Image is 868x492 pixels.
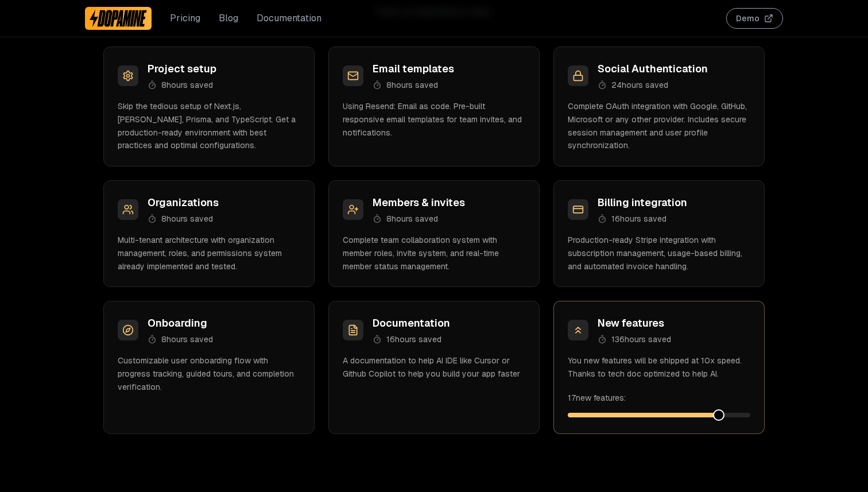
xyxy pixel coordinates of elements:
h3: Email templates [373,61,525,77]
h3: Onboarding [148,315,300,331]
span: 16 hours saved [611,213,666,224]
p: Customizable user onboarding flow with progress tracking, guided tours, and completion verification. [118,354,300,393]
p: Skip the tedious setup of Next.js, [PERSON_NAME], Prisma, and TypeScript. Get a production-ready ... [118,100,300,152]
h3: Project setup [148,61,300,77]
p: Production-ready Stripe integration with subscription management, usage-based billing, and automa... [568,234,750,273]
a: Pricing [170,11,200,25]
h3: New features [598,315,750,331]
h3: Organizations [148,195,300,211]
span: 8 hours saved [386,213,438,224]
div: 17 new features: [568,392,750,404]
button: Demo [726,8,783,29]
p: You new features will be shipped at 10x speed. Thanks to tech doc optimized to help AI. [568,354,750,381]
a: Blog [219,11,238,25]
h3: Billing integration [598,195,750,211]
span: 136 hours saved [611,334,671,345]
span: 16 hours saved [386,334,441,345]
span: 8 hours saved [386,79,438,91]
p: Complete team collaboration system with member roles, invite system, and real-time member status ... [343,234,525,273]
a: Dopamine [85,7,152,30]
p: Using Resend: Email as code. Pre-built responsive email templates for team invites, and notificat... [343,100,525,139]
a: Documentation [257,11,321,25]
h3: Members & invites [373,195,525,211]
h3: Social Authentication [598,61,750,77]
p: A documentation to help AI IDE like Cursor or Github Copilot to help you build your app faster [343,354,525,381]
span: 8 hours saved [161,79,213,91]
span: 8 hours saved [161,213,213,224]
p: Multi-tenant architecture with organization management, roles, and permissions system already imp... [118,234,300,273]
p: Complete OAuth integration with Google, GitHub, Microsoft or any other provider. Includes secure ... [568,100,750,152]
img: Dopamine [90,9,147,28]
h3: Documentation [373,315,525,331]
span: 24 hours saved [611,79,668,91]
span: 8 hours saved [161,334,213,345]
